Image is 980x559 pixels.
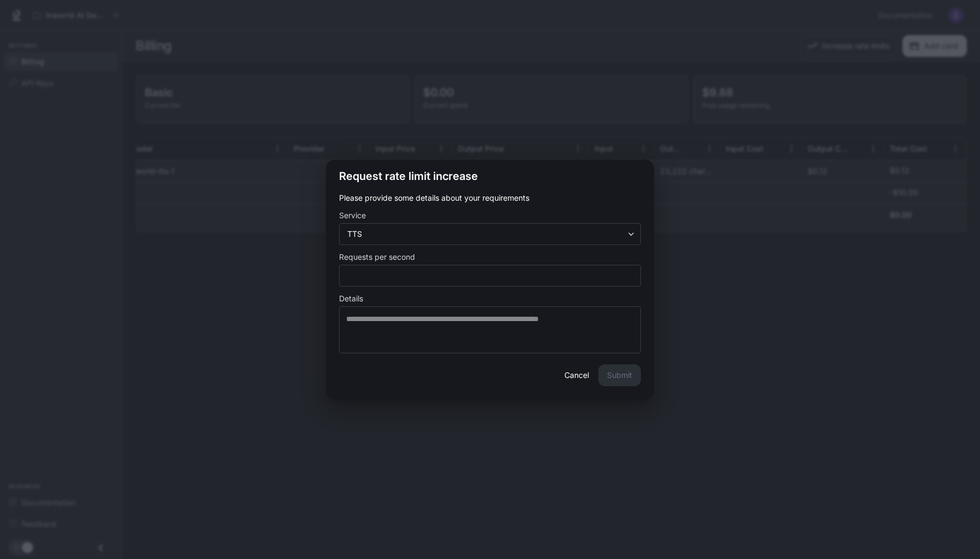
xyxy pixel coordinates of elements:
[559,364,594,386] button: Cancel
[340,229,640,240] div: TTS
[339,253,415,261] p: Requests per second
[339,193,641,203] p: Please provide some details about your requirements
[339,212,366,219] p: Service
[326,160,654,193] h2: Request rate limit increase
[339,295,363,302] p: Details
